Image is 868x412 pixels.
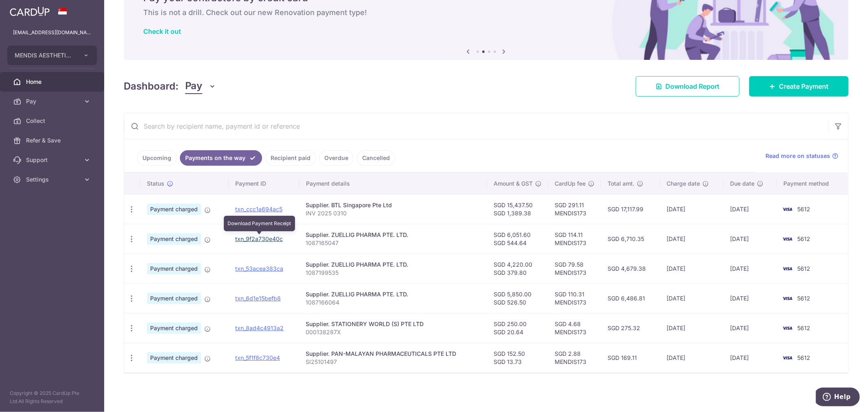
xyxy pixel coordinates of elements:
td: [DATE] [724,313,777,343]
td: SGD 5,850.00 SGD 526.50 [487,283,548,313]
span: MENDIS AESTHETICS PTE. LTD. [15,51,75,59]
div: Supplier. ZUELLIG PHARMA PTE. LTD. [306,231,481,239]
td: SGD 169.11 [601,343,660,373]
td: [DATE] [724,283,777,313]
iframe: Opens a widget where you can find more information [816,388,860,408]
span: 5612 [797,265,810,272]
div: Supplier. STATIONERY WORLD (S) PTE LTD [306,320,481,328]
span: 5612 [797,206,810,213]
span: Support [26,156,80,164]
p: 1087199535 [306,269,481,277]
td: [DATE] [660,283,724,313]
button: Pay [185,79,216,94]
td: SGD 114.11 MENDIS173 [548,224,601,254]
a: Upcoming [137,150,177,166]
a: Payments on the way [180,150,262,166]
td: SGD 6,710.35 [601,224,660,254]
span: Download Report [665,81,719,91]
span: Payment charged [147,263,201,274]
td: SGD 6,051.60 SGD 544.64 [487,224,548,254]
td: SGD 6,486.81 [601,283,660,313]
td: SGD 79.58 MENDIS173 [548,254,601,283]
td: [DATE] [660,224,724,254]
td: SGD 152.50 SGD 13.73 [487,343,548,373]
div: Supplier. BTL Singapore Pte Ltd [306,201,481,209]
img: Bank Card [779,323,796,333]
td: [DATE] [724,343,777,373]
p: INV 2025 0310 [306,209,481,217]
th: Payment ID [229,173,299,194]
a: txn_8ad4c4913a2 [235,324,284,331]
div: Supplier. PAN-MALAYAN PHARMACEUTICALS PTE LTD [306,350,481,358]
a: Create Payment [749,76,848,96]
div: Supplier. ZUELLIG PHARMA PTE. LTD. [306,290,481,298]
a: Check it out [143,27,181,35]
td: [DATE] [660,343,724,373]
td: [DATE] [724,194,777,224]
span: Charge date [667,180,700,188]
span: Payment charged [147,204,201,215]
td: SGD 4.68 MENDIS173 [548,313,601,343]
span: Amount & GST [494,180,533,188]
td: [DATE] [660,194,724,224]
span: Status [147,180,164,188]
span: Read more on statuses [765,152,830,160]
a: txn_ccc1a694ac5 [235,206,282,213]
span: Refer & Save [26,136,80,145]
img: Bank Card [779,234,796,244]
span: Pay [185,79,202,94]
span: Pay [26,97,80,105]
img: Bank Card [779,353,796,363]
button: MENDIS AESTHETICS PTE. LTD. [7,46,97,65]
input: Search by recipient name, payment id or reference [124,113,829,139]
a: Cancelled [357,150,395,166]
span: Payment charged [147,322,201,334]
span: 5612 [797,354,810,361]
td: [DATE] [724,254,777,283]
a: Recipient paid [265,150,316,166]
a: txn_9f2a730e40c [235,235,283,242]
img: Bank Card [779,204,796,214]
p: [EMAIL_ADDRESS][DOMAIN_NAME] [13,28,91,37]
p: 000138287X [306,328,481,336]
img: CardUp [10,7,50,16]
p: 1087165047 [306,239,481,247]
div: Supplier. ZUELLIG PHARMA PTE. LTD. [306,261,481,269]
a: Read more on statuses [765,152,838,160]
td: SGD 15,437.50 SGD 1,389.38 [487,194,548,224]
h6: This is not a drill. Check out our new Renovation payment type! [143,8,829,18]
span: Settings [26,175,80,184]
td: [DATE] [660,313,724,343]
td: [DATE] [724,224,777,254]
div: Download Payment Receipt [224,216,295,231]
a: Download Report [636,76,739,96]
p: 1087166064 [306,298,481,307]
span: 5612 [797,295,810,302]
img: Bank Card [779,264,796,274]
td: SGD 291.11 MENDIS173 [548,194,601,224]
span: 5612 [797,235,810,242]
th: Payment details [300,173,488,194]
span: Home [26,78,80,86]
h4: Dashboard: [124,79,179,94]
span: Payment charged [147,293,201,304]
a: txn_5f1f8c730e4 [235,354,280,361]
td: SGD 17,117.99 [601,194,660,224]
span: 5612 [797,324,810,331]
a: txn_53acea383ca [235,265,283,272]
td: SGD 4,679.38 [601,254,660,283]
span: Payment charged [147,352,201,364]
span: Due date [730,180,754,188]
th: Payment method [777,173,848,194]
a: txn_6d1e15befb8 [235,295,281,302]
span: Total amt. [608,180,634,188]
td: SGD 275.32 [601,313,660,343]
td: SGD 250.00 SGD 20.64 [487,313,548,343]
span: Create Payment [779,81,829,91]
span: Payment charged [147,233,201,245]
td: SGD 110.31 MENDIS173 [548,283,601,313]
td: [DATE] [660,254,724,283]
a: Overdue [319,150,354,166]
td: SGD 4,220.00 SGD 379.80 [487,254,548,283]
